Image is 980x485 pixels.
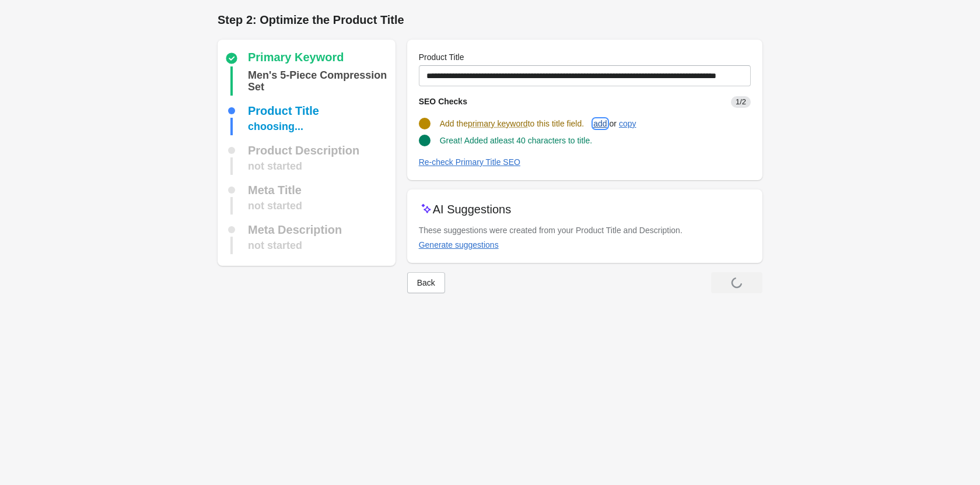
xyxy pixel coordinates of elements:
[248,184,302,196] div: Meta Title
[407,272,445,293] button: Back
[414,152,525,173] button: Re-check Primary Title SEO
[419,157,520,167] div: Re-check Primary Title SEO
[619,119,636,128] div: copy
[593,119,607,128] div: add
[248,197,302,215] div: not started
[614,113,641,134] button: copy
[248,224,342,236] div: Meta Description
[419,240,499,249] div: Generate suggestions
[248,145,359,156] div: Product Description
[218,12,762,28] h1: Step 2: Optimize the Product Title
[248,118,303,135] div: choosing...
[248,157,302,175] div: not started
[607,118,619,129] span: or
[731,96,751,108] span: 1/2
[248,105,319,117] div: Product Title
[414,234,503,255] button: Generate suggestions
[248,66,391,96] div: Men's 5-Piece Compression Set
[248,237,302,254] div: not started
[417,278,435,287] div: Back
[440,136,592,145] span: Great! Added atleast 40 characters to title.
[419,51,464,63] label: Product Title
[419,226,682,235] span: These suggestions were created from your Product Title and Description.
[419,97,467,106] span: SEO Checks
[589,113,611,134] button: add
[468,118,528,129] span: primary keyword
[248,51,344,65] div: Primary Keyword
[440,119,584,128] span: Add the to this title field.
[433,201,512,217] p: AI Suggestions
